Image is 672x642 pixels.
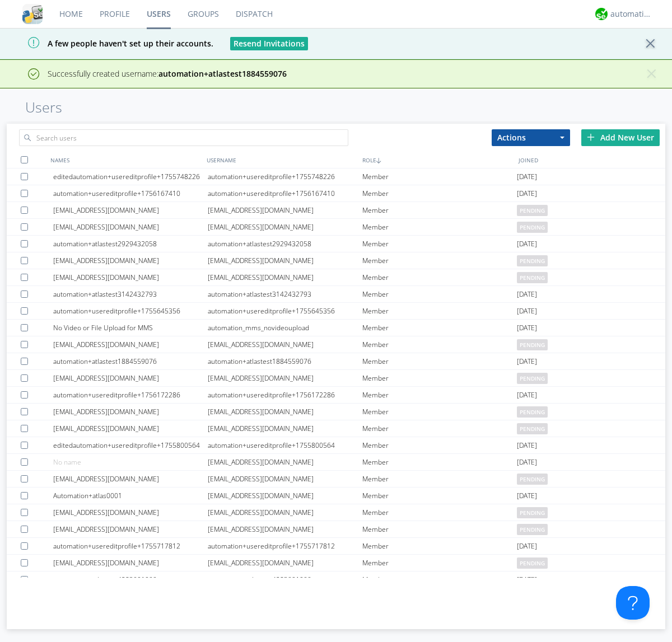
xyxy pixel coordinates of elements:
div: [EMAIL_ADDRESS][DOMAIN_NAME] [53,521,208,537]
a: [EMAIL_ADDRESS][DOMAIN_NAME][EMAIL_ADDRESS][DOMAIN_NAME]Memberpending [7,404,665,420]
a: editedautomation+usereditprofile+1755748226automation+usereditprofile+1755748226Member[DATE] [7,168,665,185]
a: [EMAIL_ADDRESS][DOMAIN_NAME][EMAIL_ADDRESS][DOMAIN_NAME]Memberpending [7,521,665,538]
div: [EMAIL_ADDRESS][DOMAIN_NAME] [53,336,208,353]
div: Automation+atlas0001 [53,488,208,504]
div: automation+usereditprofile+1756172286 [208,387,362,403]
div: automation+atlastest4283901099 [208,571,362,588]
div: [EMAIL_ADDRESS][DOMAIN_NAME] [208,219,362,235]
div: automation+atlastest3142432793 [53,286,208,302]
span: pending [517,339,548,350]
span: [DATE] [517,185,537,202]
a: [EMAIL_ADDRESS][DOMAIN_NAME][EMAIL_ADDRESS][DOMAIN_NAME]Memberpending [7,252,665,269]
div: [EMAIL_ADDRESS][DOMAIN_NAME] [53,252,208,269]
span: A few people haven't set up their accounts. [8,38,213,49]
div: [EMAIL_ADDRESS][DOMAIN_NAME] [53,420,208,437]
div: Member [362,555,517,571]
span: [DATE] [517,320,537,336]
a: [EMAIL_ADDRESS][DOMAIN_NAME][EMAIL_ADDRESS][DOMAIN_NAME]Memberpending [7,471,665,488]
span: pending [517,272,548,283]
div: automation+usereditprofile+1755645356 [53,303,208,319]
a: automation+atlastest4283901099automation+atlastest4283901099Member[DATE] [7,571,665,588]
a: automation+usereditprofile+1756172286automation+usereditprofile+1756172286Member[DATE] [7,387,665,404]
div: automation+atlastest3142432793 [208,286,362,302]
span: [DATE] [517,488,537,504]
div: editedautomation+usereditprofile+1755800564 [53,437,208,453]
button: Actions [492,129,570,146]
div: automation+usereditprofile+1756172286 [53,387,208,403]
div: Member [362,420,517,437]
div: [EMAIL_ADDRESS][DOMAIN_NAME] [208,336,362,353]
div: Member [362,236,517,252]
div: automation+atlastest4283901099 [53,571,208,588]
span: [DATE] [517,571,537,588]
div: Member [362,571,517,588]
div: automation+usereditprofile+1755748226 [208,168,362,185]
div: automation+usereditprofile+1755800564 [208,437,362,453]
span: [DATE] [517,437,537,454]
div: automation+usereditprofile+1756167410 [53,185,208,201]
span: pending [517,406,548,418]
div: automation+usereditprofile+1755717812 [53,538,208,554]
div: automation+atlastest2929432058 [208,236,362,252]
div: Member [362,471,517,487]
a: automation+usereditprofile+1755645356automation+usereditprofile+1755645356Member[DATE] [7,303,665,320]
span: [DATE] [517,236,537,252]
a: automation+usereditprofile+1756167410automation+usereditprofile+1756167410Member[DATE] [7,185,665,202]
span: pending [517,474,548,485]
div: [EMAIL_ADDRESS][DOMAIN_NAME] [208,404,362,420]
span: No name [53,457,81,467]
div: [EMAIL_ADDRESS][DOMAIN_NAME] [53,404,208,420]
div: automation+atlastest1884559076 [53,353,208,369]
div: [EMAIL_ADDRESS][DOMAIN_NAME] [53,471,208,487]
div: JOINED [516,152,672,168]
strong: automation+atlastest1884559076 [158,68,287,79]
div: [EMAIL_ADDRESS][DOMAIN_NAME] [208,420,362,437]
span: pending [517,255,548,266]
div: editedautomation+usereditprofile+1755748226 [53,168,208,185]
a: automation+atlastest3142432793automation+atlastest3142432793Member[DATE] [7,286,665,303]
div: [EMAIL_ADDRESS][DOMAIN_NAME] [53,202,208,218]
div: [EMAIL_ADDRESS][DOMAIN_NAME] [208,504,362,521]
span: Successfully created username: [48,68,287,79]
button: Resend Invitations [230,37,308,50]
div: Member [362,521,517,537]
div: Member [362,320,517,336]
span: pending [517,222,548,233]
div: [EMAIL_ADDRESS][DOMAIN_NAME] [53,269,208,285]
img: cddb5a64eb264b2086981ab96f4c1ba7 [22,4,43,24]
div: [EMAIL_ADDRESS][DOMAIN_NAME] [208,555,362,571]
div: automation+atlastest1884559076 [208,353,362,369]
div: [EMAIL_ADDRESS][DOMAIN_NAME] [53,504,208,521]
a: No Video or File Upload for MMSautomation_mms_novideouploadMember[DATE] [7,320,665,336]
a: [EMAIL_ADDRESS][DOMAIN_NAME][EMAIL_ADDRESS][DOMAIN_NAME]Memberpending [7,269,665,286]
a: [EMAIL_ADDRESS][DOMAIN_NAME][EMAIL_ADDRESS][DOMAIN_NAME]Memberpending [7,504,665,521]
a: [EMAIL_ADDRESS][DOMAIN_NAME][EMAIL_ADDRESS][DOMAIN_NAME]Memberpending [7,219,665,236]
span: [DATE] [517,454,537,471]
div: USERNAME [204,152,360,168]
div: Member [362,488,517,504]
div: Member [362,219,517,235]
span: [DATE] [517,387,537,404]
div: [EMAIL_ADDRESS][DOMAIN_NAME] [208,521,362,537]
span: pending [517,524,548,535]
div: [EMAIL_ADDRESS][DOMAIN_NAME] [208,471,362,487]
div: Member [362,286,517,302]
span: [DATE] [517,303,537,320]
div: Member [362,168,517,185]
div: automation+atlas [610,8,652,20]
span: pending [517,507,548,518]
div: NAMES [48,152,204,168]
div: Member [362,303,517,319]
a: Automation+atlas0001[EMAIL_ADDRESS][DOMAIN_NAME]Member[DATE] [7,488,665,504]
a: [EMAIL_ADDRESS][DOMAIN_NAME][EMAIL_ADDRESS][DOMAIN_NAME]Memberpending [7,202,665,219]
div: automation+usereditprofile+1755717812 [208,538,362,554]
div: automation+usereditprofile+1755645356 [208,303,362,319]
div: automation_mms_novideoupload [208,320,362,336]
a: [EMAIL_ADDRESS][DOMAIN_NAME][EMAIL_ADDRESS][DOMAIN_NAME]Memberpending [7,420,665,437]
span: pending [517,423,548,434]
a: automation+atlastest1884559076automation+atlastest1884559076Member[DATE] [7,353,665,370]
div: [EMAIL_ADDRESS][DOMAIN_NAME] [208,202,362,218]
a: automation+usereditprofile+1755717812automation+usereditprofile+1755717812Member[DATE] [7,538,665,555]
div: Member [362,437,517,453]
div: automation+atlastest2929432058 [53,236,208,252]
